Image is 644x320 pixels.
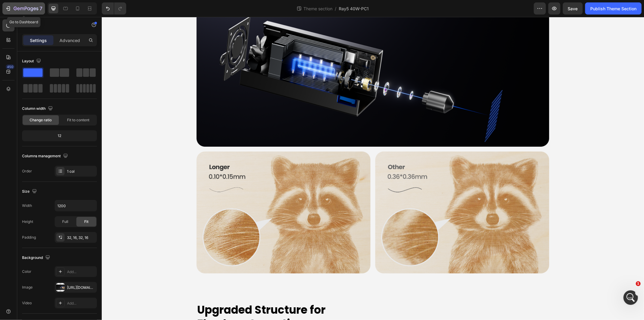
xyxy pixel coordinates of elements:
span: 1 [636,281,641,286]
div: 1 col [67,169,95,174]
span: Fit [84,219,88,224]
div: Padding [22,235,36,240]
p: Advanced [59,37,80,44]
div: 32, 16, 32, 16 [67,235,95,240]
h2: Upgraded Structure for Flawless Operation [95,286,447,315]
p: 7 [40,5,42,12]
span: Ray5 40W-PC1 [339,5,369,12]
div: Add... [67,301,95,306]
div: Color [22,269,31,274]
div: 12 [23,132,96,140]
img: gempages_490436405370029203-1b259353-8f58-4a78-b0bd-3c32ec46b256.png [95,135,269,256]
span: Fit to content [67,117,89,123]
iframe: To enrich screen reader interactions, please activate Accessibility in Grammarly extension settings [102,17,644,320]
img: gempages_490436405370029203-a073e149-d689-428d-8ea9-b0cbfff23ce0.png [274,135,447,256]
span: Save [568,6,578,11]
span: Theme section [302,5,334,12]
span: Change ratio [30,117,52,123]
div: Background [22,254,51,262]
div: 450 [6,64,14,69]
div: Add... [67,269,95,275]
button: Publish Theme Section [585,2,642,15]
div: Columns management [22,152,69,160]
button: 7 [2,2,45,15]
p: Settings [30,37,47,44]
div: [URL][DOMAIN_NAME] [67,285,95,290]
div: Publish Theme Section [590,5,636,12]
iframe: Intercom live chat [623,290,638,305]
input: Auto [55,200,97,211]
div: Undo/Redo [102,2,126,15]
div: Column width [22,105,54,113]
span: / [335,5,336,12]
div: Video [22,300,32,306]
div: Image [22,285,33,290]
button: Save [563,2,583,15]
div: Size [22,188,38,196]
span: Full [62,219,68,224]
div: Width [22,203,32,208]
div: Order [22,168,32,174]
p: Row [29,21,81,29]
div: Height [22,219,33,224]
div: Layout [22,57,42,65]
